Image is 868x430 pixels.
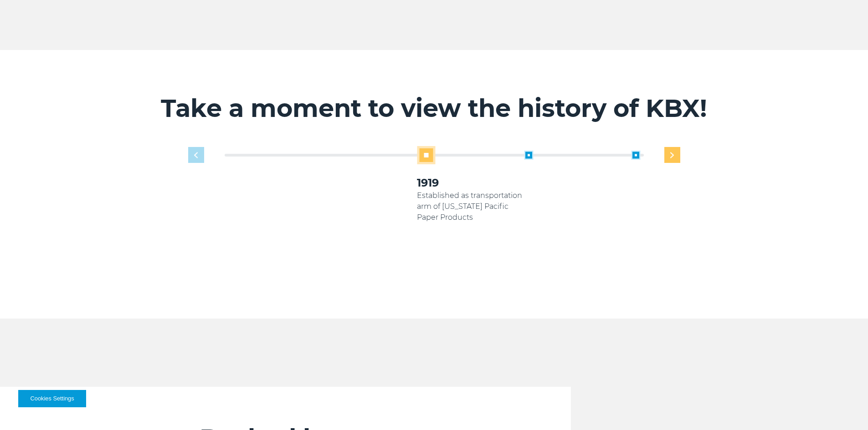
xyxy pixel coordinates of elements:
[670,152,674,158] img: next slide
[154,93,714,123] h2: Take a moment to view the history of KBX!
[417,190,524,223] p: Established as transportation arm of [US_STATE] Pacific Paper Products
[417,176,524,190] h3: 1919
[18,390,86,407] button: Cookies Settings
[822,386,868,430] iframe: Chat Widget
[664,147,680,163] div: Next slide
